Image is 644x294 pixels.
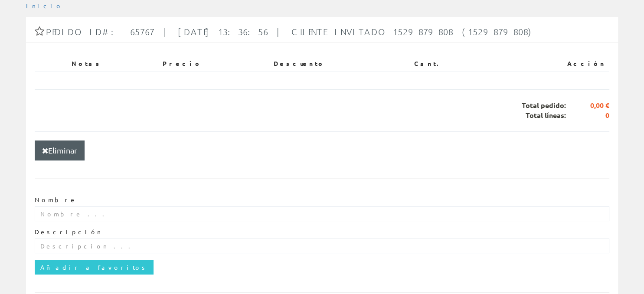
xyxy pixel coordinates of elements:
input: Nombre ... [35,206,609,221]
label: Descripción [35,228,102,236]
div: Total pedido: Total líneas: [35,89,609,131]
span: Pedido ID#: 65767 | [DATE] 13:36:56 | Cliente Invitado 1529879808 (1529879808) [46,26,535,37]
button: Eliminar [35,140,85,160]
span: 0 [566,111,609,121]
th: Descuento [270,56,410,72]
a: Inicio [26,2,63,10]
th: Precio [159,56,270,72]
input: Añadir a favoritos [35,260,154,274]
th: Acción [500,56,609,72]
label: Nombre [35,196,77,204]
th: Notas [68,56,159,72]
th: Cant. [410,56,499,72]
input: Descripcion ... [35,238,609,253]
span: 0,00 € [566,101,609,111]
